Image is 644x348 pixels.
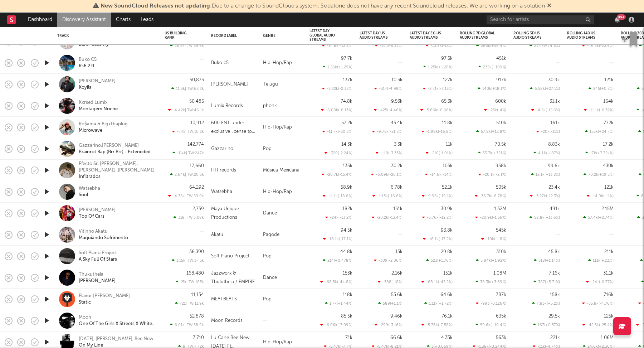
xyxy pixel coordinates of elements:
[186,271,204,276] div: 168,480
[111,13,136,27] a: Charts
[423,65,453,69] div: 1.25k ( +1.28 % )
[478,86,506,91] div: 140k ( +18.1 % )
[603,99,614,104] div: 164k
[259,74,306,95] div: Telugu
[496,314,506,319] div: 635k
[423,237,453,241] div: -16.1k ( -17.2 % )
[548,314,560,319] div: 29.5k
[583,215,614,220] div: 57.4k ( +2.74 % )
[425,172,453,177] div: -14.6k ( -14 % )
[548,142,560,147] div: 8.83k
[165,215,204,220] div: 318 | TW: 3.08k
[550,121,560,125] div: 161k
[190,314,204,319] div: 52,878
[582,323,614,327] div: -42.5k ( -25.4 % )
[79,161,156,174] a: Efecto Sr, [PERSON_NAME], [PERSON_NAME], [PERSON_NAME]
[376,151,402,155] div: -110 ( -3.33 % )
[79,293,130,299] div: Flavor [PERSON_NAME]
[79,321,156,327] a: One Of The Girls X Streets X White Mustang
[603,142,614,147] div: 17.2k
[550,207,560,211] div: 491k
[79,78,116,84] div: [PERSON_NAME]
[441,207,453,211] div: 30.9k
[476,129,506,134] div: 57.8k ( +12.8 % )
[586,280,614,284] div: -241 ( -0.77 % )
[79,174,101,180] div: Infiltrados
[165,258,204,263] div: 1.15k | TW: 37.5k
[548,164,560,168] div: 99.6k
[360,31,392,40] div: Latest Day US Audio Streams
[79,185,100,192] a: Watsebha
[391,99,402,104] div: 9.53k
[441,250,453,254] div: 29.8k
[190,78,204,82] div: 50,873
[426,151,453,155] div: -210 ( -1.91 % )
[136,13,158,27] a: Leads
[165,172,204,177] div: 2.64k | TW: 20.3k
[378,301,402,306] div: 589 ( +1.1 % )
[343,164,352,168] div: 135k
[340,250,352,254] div: 44.8k
[57,13,111,27] a: Discovery Assistant
[478,151,506,155] div: 53.7k ( +321 % )
[391,78,402,82] div: 10.3k
[394,142,402,147] div: 3.3k
[341,185,352,190] div: 58.9k
[478,65,506,69] div: 235k ( +109 % )
[391,271,402,276] div: 2.16k
[189,250,204,254] div: 36,390
[211,102,243,110] div: Lumix Records
[390,314,402,319] div: 9.46k
[589,86,614,91] div: 245 ( +0.2 % )
[189,99,204,104] div: 50,485
[441,228,453,233] div: 93.8k
[165,129,204,134] div: -745 | TW: 10.2k
[57,34,154,38] div: Track
[341,228,352,233] div: 94.5k
[341,56,352,61] div: 97.7k
[211,145,233,153] div: Gazzarino
[79,299,91,306] a: Static
[325,151,352,155] div: -320 ( -2.24 % )
[101,3,545,9] span: : Due to a change to SoundCloud's system, Sodatone does not have any recent Soundcloud releases. ...
[259,117,306,138] div: Hip-Hop/Rap
[165,194,204,198] div: -4.35k | TW: 59.9k
[259,267,306,289] div: Dance
[441,335,453,340] div: 4.35k
[320,323,352,327] div: -6.06k ( -7.09 % )
[211,59,229,67] div: Buko c5
[322,86,352,91] div: -3.22k ( -2.35 % )
[603,164,614,168] div: 430k
[79,256,117,263] div: A Sky Full Of Stars
[323,65,352,69] div: 1.26k ( +1.29 % )
[496,78,506,82] div: 917k
[494,207,506,211] div: 1.32M
[582,301,614,306] div: -35.8k ( -4.76 % )
[547,3,551,9] span: Dismiss
[345,335,352,340] div: 71k
[615,17,620,23] button: 99+
[533,323,560,327] div: 167 ( +0.57 % )
[531,172,560,177] div: 12.1k ( +13.8 % )
[79,213,104,220] a: Top Of Cars
[79,127,102,134] a: Microwave
[165,108,204,112] div: -4.42k | TW: 46.1k
[320,280,352,284] div: -68.5k ( -44.8 % )
[496,228,506,233] div: 545k
[193,335,204,340] div: 7,710
[79,235,128,241] div: Maquiando Sofrimento
[548,185,560,190] div: 23.4k
[341,121,352,125] div: 57.2k
[375,43,402,48] div: -871 ( -6.22 % )
[421,129,453,134] div: -1.98k ( -16.8 % )
[79,57,97,63] div: Buko C5
[165,151,204,155] div: 104k | TW: 247k
[532,301,560,306] div: 7.83k ( +5.2 % )
[410,31,442,40] div: Latest Day Ex-US Audio Streams
[496,335,506,340] div: 563k
[259,95,306,117] div: phonk
[189,185,204,190] div: 64,292
[101,3,210,9] span: New SoundCloud Releases not updating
